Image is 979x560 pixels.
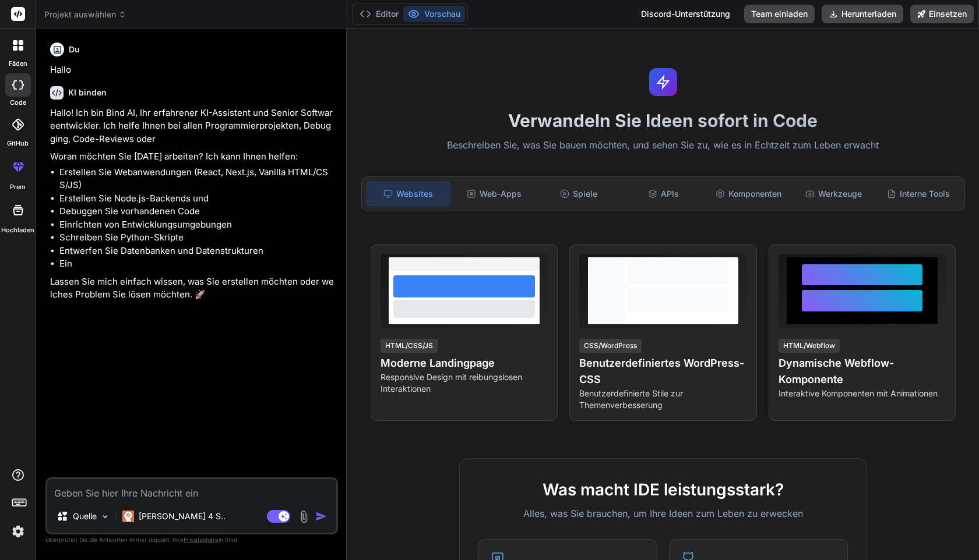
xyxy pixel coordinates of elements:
[355,6,403,22] button: Editor
[579,357,744,385] font: Benutzerdefiniertes WordPress-CSS
[139,511,226,521] font: [PERSON_NAME] 4 S..
[424,9,460,19] font: Vorschau
[447,139,879,151] font: Beschreiben Sie, was Sie bauen möchten, und sehen Sie zu, wie es in Echtzeit zum Leben erwacht
[10,98,26,107] font: Code
[50,151,298,162] font: Woran möchten Sie [DATE] arbeiten? Ich kann Ihnen helfen:
[59,205,200,217] font: Debuggen Sie vorhandenen Code
[59,232,184,243] font: Schreiben Sie Python-Skripte
[403,6,465,22] button: Vorschau
[1,226,34,234] font: Hochladen
[7,139,29,147] font: GitHub
[297,510,311,523] img: Anhang
[68,87,107,97] font: KI binden
[122,511,134,522] img: Claude 4 Sonett
[573,189,597,199] font: Spiele
[8,522,28,541] img: settings
[381,372,522,394] font: Responsive Design mit reibungslosen Interaktionen
[779,357,894,385] font: Dynamische Webflow-Komponente
[751,9,808,19] font: Team einladen
[900,189,950,199] font: Interne Tools
[728,189,781,199] font: Komponenten
[376,9,399,19] font: Editor
[50,107,333,144] font: Hallo! Ich bin Bind AI, Ihr erfahrener KI-Assistent und Senior Softwareentwickler. Ich helfe Ihne...
[44,9,116,19] font: Projekt auswählen
[100,512,110,522] img: Modelle auswählen
[641,9,730,19] font: Discord-Unterstützung
[543,480,784,499] font: Was macht IDE leistungsstark?
[59,258,72,269] font: Ein
[59,166,328,191] font: Erstellen Sie Webanwendungen (React, Next.js, Vanilla HTML/CSS/JS)
[59,219,232,230] font: Einrichten von Entwicklungsumgebungen
[822,5,903,23] button: Herunterladen
[315,511,327,522] img: Symbol
[508,110,818,131] font: Verwandeln Sie Ideen sofort in Code
[10,183,26,191] font: Prem
[841,9,896,19] font: Herunterladen
[45,536,184,543] font: Überprüfen Sie die Antworten immer doppelt. Ihre
[59,193,209,204] font: Erstellen Sie Node.js-Backends und
[396,189,433,199] font: Websites
[910,5,974,23] button: Einsetzen
[50,276,334,300] font: Lassen Sie mich einfach wissen, was Sie erstellen möchten oder welches Problem Sie lösen möchten. 🚀
[184,536,219,543] font: Privatsphäre
[381,357,495,369] font: Moderne Landingpage
[59,245,263,256] font: Entwerfen Sie Datenbanken und Datenstrukturen
[579,388,683,410] font: Benutzerdefinierte Stile zur Themenverbesserung
[783,341,835,350] font: HTML/Webflow
[385,341,433,350] font: HTML/CSS/JS
[9,59,27,68] font: Fäden
[779,388,938,398] font: Interaktive Komponenten mit Animationen
[523,508,803,519] font: Alles, was Sie brauchen, um Ihre Ideen zum Leben zu erwecken
[219,536,237,543] font: in Bind
[584,341,637,350] font: CSS/WordPress
[50,64,71,75] font: Hallo
[744,5,815,23] button: Team einladen
[661,189,679,199] font: APIs
[929,9,967,19] font: Einsetzen
[480,189,522,199] font: Web-Apps
[73,511,97,521] font: Quelle
[69,44,80,54] font: Du
[818,189,862,199] font: Werkzeuge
